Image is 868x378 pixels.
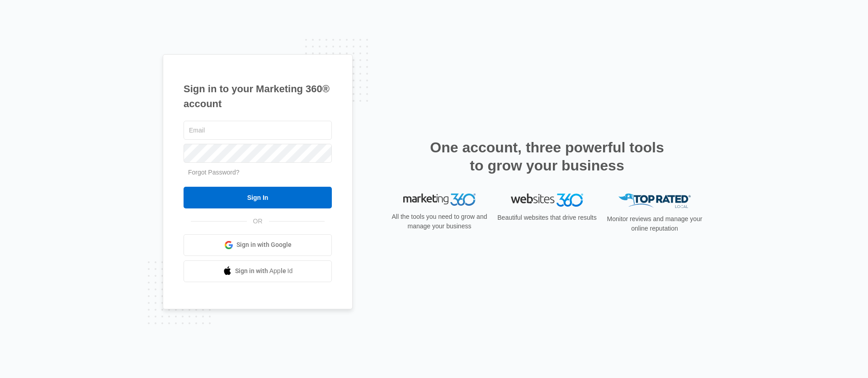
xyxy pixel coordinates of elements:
[184,234,332,256] a: Sign in with Google
[188,169,240,176] a: Forgot Password?
[235,266,293,276] span: Sign in with Apple Id
[511,194,583,207] img: Websites 360
[389,212,490,231] p: All the tools you need to grow and manage your business
[184,260,332,282] a: Sign in with Apple Id
[403,194,476,206] img: Marketing 360
[604,214,705,233] p: Monitor reviews and manage your online reputation
[247,217,269,226] span: OR
[618,194,691,208] img: Top Rated Local
[427,138,667,175] h2: One account, three powerful tools to grow your business
[184,187,332,208] input: Sign In
[236,240,292,250] span: Sign in with Google
[496,213,598,222] p: Beautiful websites that drive results
[184,121,332,140] input: Email
[184,81,332,111] h1: Sign in to your Marketing 360® account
